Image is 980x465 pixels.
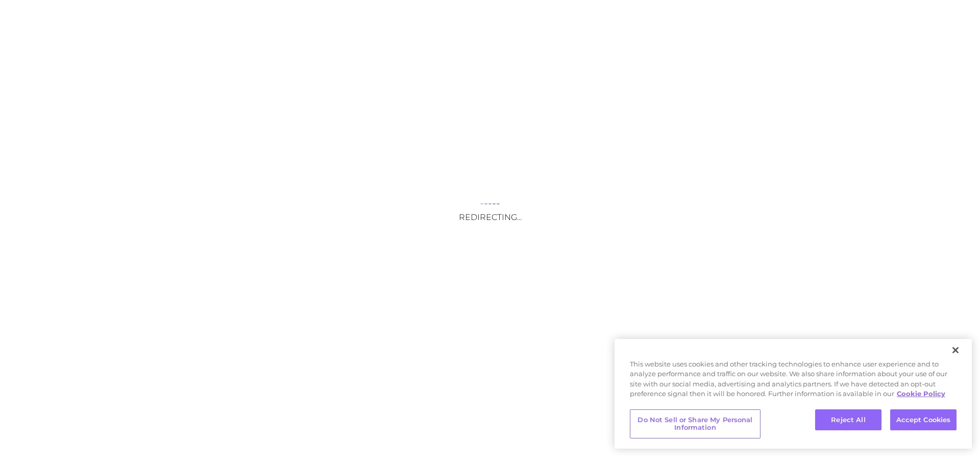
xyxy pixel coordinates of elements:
h3: Redirecting... [388,212,592,222]
div: Cookie banner [615,339,972,449]
a: More information about your privacy, opens in a new tab [897,389,945,398]
button: Reject All [815,409,881,431]
div: This website uses cookies and other tracking technologies to enhance user experience and to analy... [615,359,972,404]
div: Privacy [615,339,972,449]
button: Close [944,339,967,361]
button: Accept Cookies [890,409,957,431]
button: Do Not Sell or Share My Personal Information, Opens the preference center dialog [630,409,761,438]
